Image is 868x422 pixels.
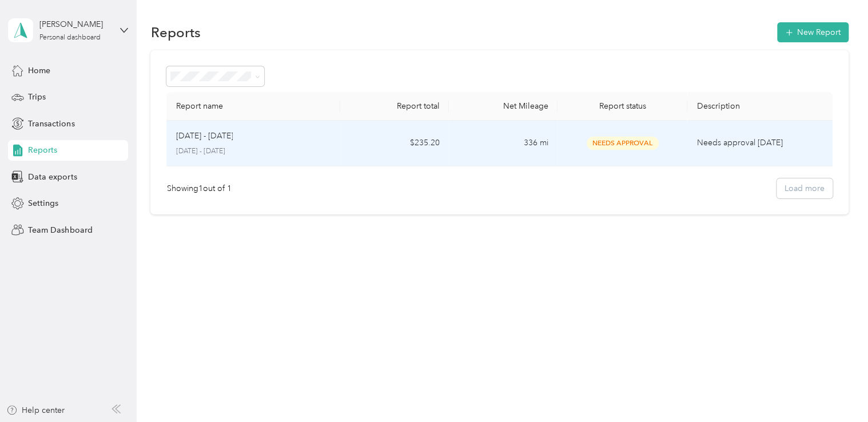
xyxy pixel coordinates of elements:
[587,137,659,150] span: Needs Approval
[150,26,200,38] h1: Reports
[28,197,58,209] span: Settings
[340,121,449,166] td: $235.20
[28,65,50,77] span: Home
[39,34,101,41] div: Personal dashboard
[696,137,823,149] p: Needs approval [DATE]
[804,358,868,422] iframe: Everlance-gr Chat Button Frame
[449,121,558,166] td: 336 mi
[449,92,558,121] th: Net Mileage
[777,22,849,42] button: New Report
[39,18,111,30] div: [PERSON_NAME]
[176,146,331,157] p: [DATE] - [DATE]
[340,92,449,121] th: Report total
[6,404,65,416] button: Help center
[567,101,679,111] div: Report status
[28,224,92,236] span: Team Dashboard
[28,118,74,130] span: Transactions
[28,144,57,156] span: Reports
[28,91,46,103] span: Trips
[176,130,233,142] p: [DATE] - [DATE]
[28,171,77,183] span: Data exports
[166,182,231,194] div: Showing 1 out of 1
[687,92,832,121] th: Description
[166,92,340,121] th: Report name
